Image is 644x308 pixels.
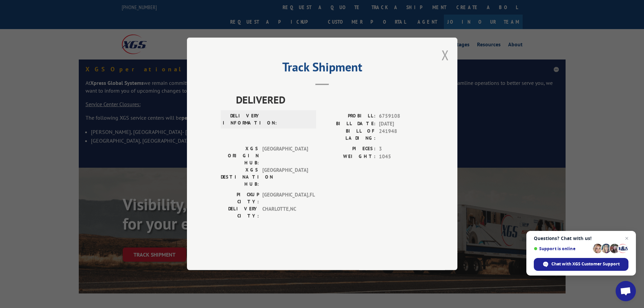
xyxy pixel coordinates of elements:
label: BILL OF LADING: [322,128,376,142]
span: [GEOGRAPHIC_DATA] , FL [262,191,308,206]
label: PROBILL: [322,113,376,120]
a: Open chat [616,281,636,301]
label: PIECES: [322,145,376,153]
button: Close modal [442,46,449,64]
span: 241948 [379,128,424,142]
span: [GEOGRAPHIC_DATA] [262,167,308,188]
span: Chat with XGS Customer Support [534,258,628,271]
span: CHARLOTTE , NC [262,206,308,220]
span: Questions? Chat with us! [534,236,628,241]
label: DELIVERY CITY: [221,206,259,220]
label: XGS ORIGIN HUB: [221,145,259,167]
h2: Track Shipment [221,62,424,75]
span: Chat with XGS Customer Support [551,261,620,267]
span: [GEOGRAPHIC_DATA] [262,145,308,167]
span: [DATE] [379,120,424,128]
label: DELIVERY INFORMATION: [223,113,261,127]
span: 3 [379,145,424,153]
label: XGS DESTINATION HUB: [221,167,259,188]
span: 1045 [379,153,424,161]
span: DELIVERED [236,92,424,108]
span: 6759108 [379,113,424,120]
label: WEIGHT: [322,153,376,161]
label: BILL DATE: [322,120,376,128]
label: PICKUP CITY: [221,191,259,206]
span: Support is online [534,246,591,251]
